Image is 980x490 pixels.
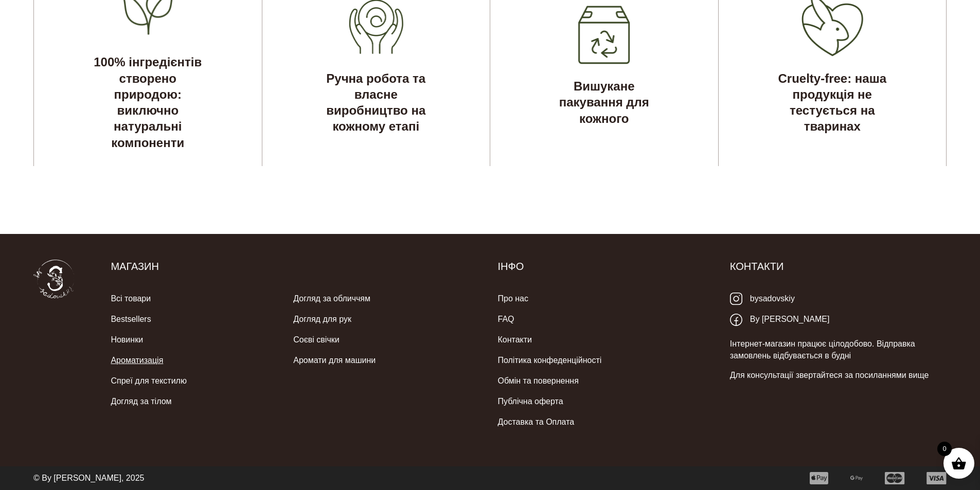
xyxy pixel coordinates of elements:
[302,70,450,135] h5: Ручна робота та власне виробництво на кожному етапі
[730,309,830,330] a: By [PERSON_NAME]
[111,350,163,371] a: Ароматизація
[111,288,151,309] a: Всі товари
[497,412,574,432] a: Доставка та Оплата
[33,473,144,484] p: © By [PERSON_NAME], 2025
[497,350,601,371] a: Політика конфеденційності
[111,391,171,412] a: Догляд за тілом
[497,371,578,391] a: Обмін та повернення
[293,350,376,371] a: Аромати для машини
[111,260,482,273] h5: Магазин
[937,442,952,456] span: 0
[730,288,795,310] a: bysadovskiy
[111,371,187,391] a: Спреї для текстилю
[111,330,143,350] a: Новинки
[497,288,528,309] a: Про нас
[74,54,222,150] h5: 100% інгредієнтів створено природою: виключно натуральні компоненти
[730,370,947,381] p: Для консультації звертайтеся за посиланнями вище
[497,391,563,412] a: Публічна оферта
[497,330,532,350] a: Контакти
[497,309,514,330] a: FAQ
[293,330,339,350] a: Соєві свічки
[293,288,370,309] a: Догляд за обличчям
[530,78,678,126] h5: Вишукане пакування для кожного
[730,338,947,361] p: Інтернет-магазин працює цілодобово. Відправка замовлень відбувається в будні
[111,309,151,330] a: Bestsellers
[293,309,351,330] a: Догляд для рук
[497,260,714,273] h5: Інфо
[730,260,947,273] h5: Контакти
[758,70,906,135] h5: Cruelty-free: наша продукція не тестується на тваринах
